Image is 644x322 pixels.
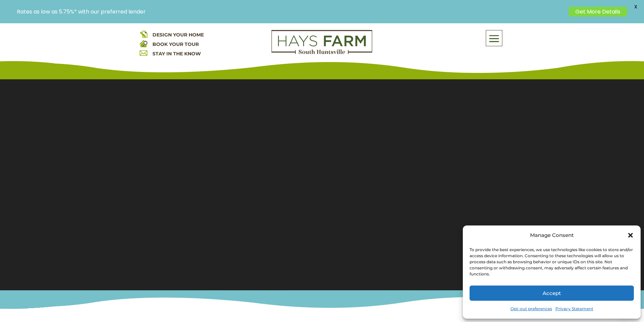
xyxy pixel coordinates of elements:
img: Logo [271,30,372,54]
div: Manage Consent [530,231,574,240]
div: Close dialog [627,232,634,239]
span: X [630,2,641,12]
a: DESIGN YOUR HOME [152,32,204,38]
img: design your home [140,30,147,38]
a: BOOK YOUR TOUR [152,41,199,47]
a: Get More Details [569,7,627,17]
a: Opt-out preferences [510,304,552,314]
a: Privacy Statement [555,304,593,314]
img: book your home tour [140,39,147,47]
a: hays farm homes huntsville development [271,50,372,56]
a: STAY IN THE KNOW [152,51,201,57]
button: Accept [470,286,634,301]
div: To provide the best experiences, we use technologies like cookies to store and/or access device i... [470,247,633,277]
p: Rates as low as 5.75%* with our preferred lender [17,8,565,15]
